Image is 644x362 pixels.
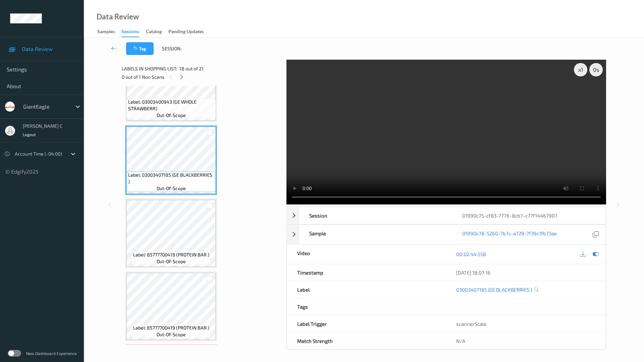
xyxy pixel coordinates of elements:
[122,73,282,81] div: 0 out of 1 Non Scans
[122,65,177,72] span: Labels in shopping list:
[146,27,168,37] a: Catalog
[121,27,146,37] a: Sessions
[168,27,210,37] a: Pending Updates
[287,333,446,349] div: Match Strength
[128,99,214,112] span: Label: 03003400943 (GE WHOLE STRAWBERR)
[157,331,186,338] span: out-of-scope
[299,207,452,224] div: Session
[133,324,209,331] span: Label: 85777700419 (PROTEIN BAR )
[168,28,204,37] div: Pending Updates
[287,281,446,298] div: Label
[157,258,186,265] span: out-of-scope
[287,315,446,332] div: Label Trigger
[456,286,532,293] a: 03003407185 (GE BLACKBERRIES )
[179,65,204,72] span: 18 out of 21
[157,112,186,119] span: out-of-scope
[287,225,606,244] div: Sample01990c78-5260-7b7c-a729-7f39c1fb73ae
[287,245,446,264] div: Video
[133,251,209,258] span: Label: 85777700419 (PROTEIN BAR )
[162,45,181,52] span: Session:
[97,28,115,37] div: Samples
[299,225,452,244] div: Sample
[456,251,486,257] a: 00:02:44.558
[446,315,605,332] div: scannerScale
[121,28,139,37] div: Sessions
[126,42,154,55] button: Tag
[589,63,603,76] div: 0 s
[574,63,587,76] div: x 1
[97,27,121,37] a: Samples
[456,269,595,276] div: [DATE] 18:07:16
[452,207,605,224] div: 01990c75-cf83-7776-8cb7-c77f14467907
[146,28,162,37] div: Catalog
[287,264,446,281] div: Timestamp
[287,298,446,315] div: Tags
[97,13,139,20] div: Data Review
[462,230,557,239] a: 01990c78-5260-7b7c-a729-7f39c1fb73ae
[287,207,606,224] div: Session01990c75-cf83-7776-8cb7-c77f14467907
[446,333,605,349] div: N/A
[157,185,186,192] span: out-of-scope
[128,172,214,185] span: Label: 03003407185 (GE BLACKBERRIES )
